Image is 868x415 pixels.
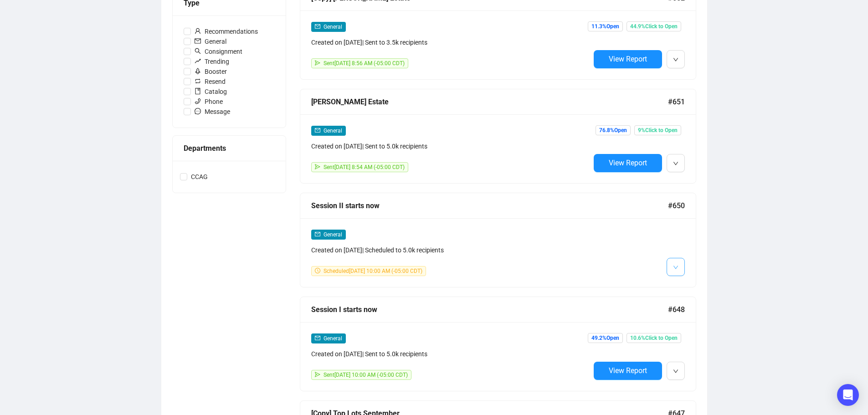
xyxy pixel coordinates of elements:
[300,89,696,184] a: [PERSON_NAME] Estate#651mailGeneralCreated on [DATE]| Sent to 5.0k recipientssendSent[DATE] 8:54 ...
[627,21,681,31] span: 44.9% Click to Open
[609,366,647,375] span: View Report
[609,159,647,167] span: View Report
[668,304,685,315] span: #648
[627,333,681,343] span: 10.6% Click to Open
[673,265,678,270] span: down
[191,46,246,56] span: Consignment
[315,231,320,237] span: mail
[324,335,342,342] span: General
[315,372,320,377] span: send
[184,143,275,154] div: Departments
[191,107,234,117] span: Message
[315,164,320,169] span: send
[315,24,320,29] span: mail
[668,200,685,211] span: #650
[588,21,623,31] span: 11.3% Open
[324,24,342,30] span: General
[191,36,230,46] span: General
[324,164,405,170] span: Sent [DATE] 8:54 AM (-05:00 CDT)
[191,97,226,107] span: Phone
[195,98,201,104] span: phone
[588,333,623,343] span: 49.2% Open
[594,50,662,68] button: View Report
[673,161,678,166] span: down
[596,125,631,135] span: 76.8% Open
[673,57,678,62] span: down
[324,128,342,134] span: General
[191,77,229,87] span: Resend
[311,37,590,47] div: Created on [DATE] | Sent to 3.5k recipients
[324,268,422,274] span: Scheduled [DATE] 10:00 AM (-05:00 CDT)
[195,108,201,114] span: message
[191,26,262,36] span: Recommendations
[324,231,342,238] span: General
[634,125,681,135] span: 9% Click to Open
[300,297,696,391] a: Session I starts now#648mailGeneralCreated on [DATE]| Sent to 5.0k recipientssendSent[DATE] 10:00...
[191,56,233,67] span: Trending
[837,384,859,406] div: Open Intercom Messenger
[668,96,685,108] span: #651
[311,304,668,315] div: Session I starts now
[195,28,201,34] span: user
[594,154,662,172] button: View Report
[311,245,590,255] div: Created on [DATE] | Scheduled to 5.0k recipients
[315,128,320,133] span: mail
[673,369,678,374] span: down
[311,96,668,108] div: [PERSON_NAME] Estate
[187,172,211,182] span: CCAG
[315,335,320,341] span: mail
[311,200,668,211] div: Session II starts now
[311,141,590,151] div: Created on [DATE] | Sent to 5.0k recipients
[195,78,201,84] span: retweet
[315,268,320,273] span: clock-circle
[609,55,647,63] span: View Report
[195,58,201,64] span: rise
[324,60,405,67] span: Sent [DATE] 8:56 AM (-05:00 CDT)
[311,349,590,359] div: Created on [DATE] | Sent to 5.0k recipients
[195,48,201,54] span: search
[300,193,696,287] a: Session II starts now#650mailGeneralCreated on [DATE]| Scheduled to 5.0k recipientsclock-circleSc...
[195,68,201,74] span: rocket
[324,372,408,378] span: Sent [DATE] 10:00 AM (-05:00 CDT)
[594,362,662,380] button: View Report
[315,60,320,66] span: send
[195,38,201,44] span: mail
[191,87,231,97] span: Catalog
[191,67,231,77] span: Booster
[195,88,201,94] span: book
